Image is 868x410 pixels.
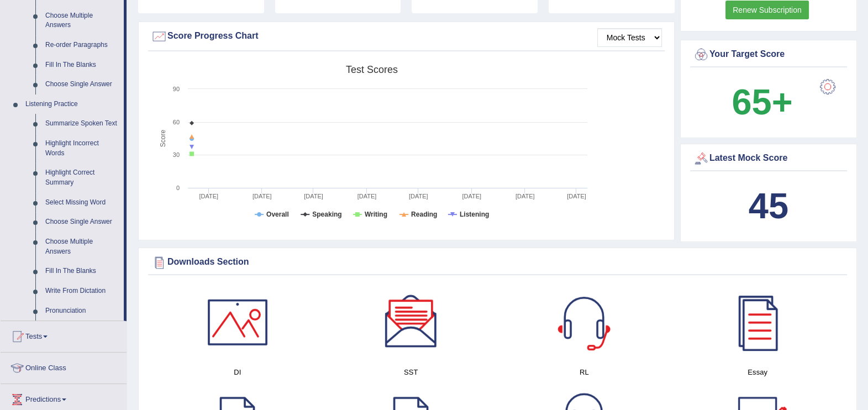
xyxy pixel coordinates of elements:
[40,232,124,261] a: Choose Multiple Answers
[173,86,180,92] text: 90
[40,134,124,163] a: Highlight Incorrect Words
[725,1,809,19] a: Renew Subscription
[176,185,180,191] text: 0
[199,193,218,199] tspan: [DATE]
[40,212,124,232] a: Choose Single Answer
[462,193,481,199] tspan: [DATE]
[693,150,844,167] div: Latest Mock Score
[411,211,437,218] tspan: Reading
[40,55,124,75] a: Fill In The Blanks
[173,151,180,158] text: 30
[693,46,844,63] div: Your Target Score
[40,281,124,301] a: Write From Dictation
[173,119,180,125] text: 60
[151,28,662,45] div: Score Progress Chart
[40,163,124,192] a: Highlight Correct Summary
[503,366,666,378] h4: RL
[159,130,167,148] tspan: Score
[40,114,124,134] a: Summarize Spoken Text
[749,186,788,226] b: 45
[409,193,428,199] tspan: [DATE]
[40,6,124,35] a: Choose Multiple Answers
[40,75,124,94] a: Choose Single Answer
[515,193,535,199] tspan: [DATE]
[732,82,792,122] b: 65+
[151,254,844,271] div: Downloads Section
[1,321,127,349] a: Tests
[40,261,124,281] a: Fill In The Blanks
[20,94,124,114] a: Listening Practice
[40,193,124,213] a: Select Missing Word
[330,366,492,378] h4: SST
[357,193,377,199] tspan: [DATE]
[460,211,489,218] tspan: Listening
[676,366,839,378] h4: Essay
[346,64,398,75] tspan: Test scores
[40,35,124,55] a: Re-order Paragraphs
[252,193,272,199] tspan: [DATE]
[304,193,323,199] tspan: [DATE]
[567,193,586,199] tspan: [DATE]
[1,353,127,380] a: Online Class
[365,211,387,218] tspan: Writing
[266,211,289,218] tspan: Overall
[40,301,124,321] a: Pronunciation
[156,366,319,378] h4: DI
[312,211,341,218] tspan: Speaking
